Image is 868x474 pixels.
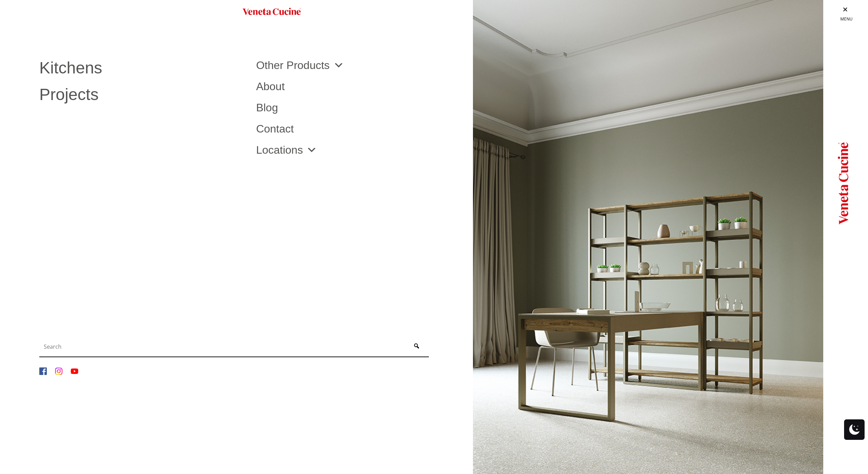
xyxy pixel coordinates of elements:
img: YouTube [71,367,78,375]
a: Blog [256,102,462,113]
input: Search [41,340,406,353]
img: Instagram [55,367,63,375]
a: Kitchens [39,60,246,76]
img: Facebook [39,367,47,375]
a: Projects [39,86,246,103]
a: Contact [256,123,462,134]
a: Locations [256,144,317,155]
img: Veneta Cucine USA [243,7,301,17]
img: Logo [838,138,849,227]
a: Other Products [256,60,344,71]
a: About [256,81,462,92]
